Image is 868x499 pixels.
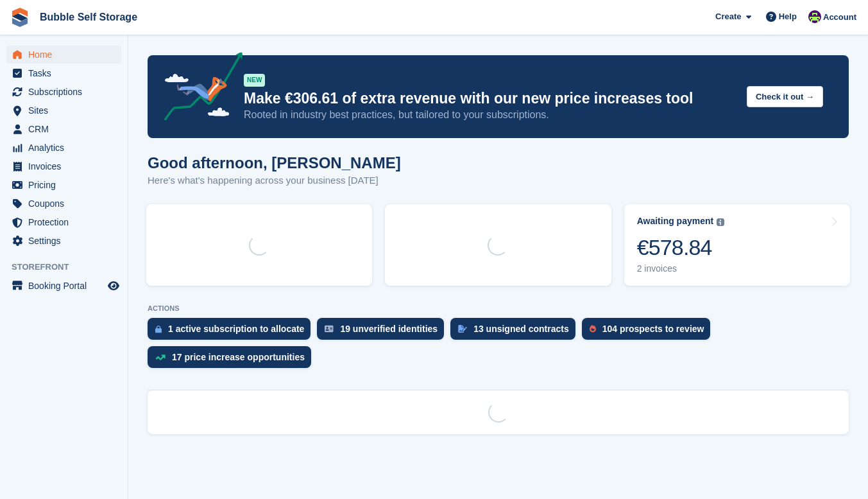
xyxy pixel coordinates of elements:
[155,355,166,360] img: price_increase_opportunities-93ffe204e8149a01c8c9dc8f82e8f89637d9d84a8eef4429ea346261dce0b2c0.svg
[35,6,142,28] a: Bubble Self Storage
[637,234,725,261] div: €578.84
[6,157,121,175] a: menu
[148,173,401,188] p: Here's what's happening across your business [DATE]
[590,325,596,333] img: prospect-51fa495bee0391a8d652442698ab0144808aea92771e9ea1ae160a38d050c398.svg
[624,204,850,286] a: Awaiting payment €578.84 2 invoices
[6,213,121,231] a: menu
[779,10,797,23] span: Help
[6,64,121,82] a: menu
[6,101,121,119] a: menu
[450,318,582,346] a: 13 unsigned contracts
[715,10,741,23] span: Create
[28,120,105,138] span: CRM
[148,154,401,171] h1: Good afternoon, [PERSON_NAME]
[106,278,121,293] a: Preview store
[582,318,717,346] a: 104 prospects to review
[6,277,121,295] a: menu
[28,176,105,194] span: Pricing
[325,325,334,333] img: verify_identity-adf6edd0f0f0b5bbfe63781bf79b02c33cf7c696d77639b501bdc392416b5a36.svg
[28,232,105,250] span: Settings
[6,46,121,64] a: menu
[6,176,121,194] a: menu
[172,352,305,362] div: 17 price increase opportunities
[823,11,856,24] span: Account
[10,8,30,27] img: stora-icon-8386f47178a22dfd0bd8f6a31ec36ba5ce8667c1dd55bd0f319d3a0aa187defe.svg
[6,232,121,250] a: menu
[28,213,105,231] span: Protection
[317,318,450,346] a: 19 unverified identities
[28,64,105,82] span: Tasks
[153,52,243,125] img: price-adjustments-announcement-icon-8257ccfd72463d97f412b2fc003d46551f7dbcb40ab6d574587a9cd5c0d94...
[6,83,121,101] a: menu
[602,324,704,334] div: 104 prospects to review
[340,324,438,334] div: 19 unverified identities
[148,318,317,346] a: 1 active subscription to allocate
[244,108,736,122] p: Rooted in industry best practices, but tailored to your subscriptions.
[6,195,121,213] a: menu
[637,216,714,227] div: Awaiting payment
[808,10,821,23] img: Tom Gilmore
[28,195,105,213] span: Coupons
[28,83,105,101] span: Subscriptions
[244,89,736,108] p: Make €306.61 of extra revenue with our new price increases tool
[12,261,128,274] span: Storefront
[148,346,318,374] a: 17 price increase opportunities
[637,263,725,274] div: 2 invoices
[148,304,849,313] p: ACTIONS
[28,157,105,175] span: Invoices
[473,324,569,334] div: 13 unsigned contracts
[717,218,724,226] img: icon-info-grey-7440780725fd019a000dd9b08b2336e03edf1995a4989e88bcd33f0948082b44.svg
[6,120,121,138] a: menu
[747,86,823,107] button: Check it out →
[28,139,105,157] span: Analytics
[168,324,304,334] div: 1 active subscription to allocate
[155,325,162,333] img: active_subscription_to_allocate_icon-d502201f5373d7db506a760aba3b589e785aa758c864c3986d89f69b8ff3...
[6,139,121,157] a: menu
[28,101,105,119] span: Sites
[458,325,467,333] img: contract_signature_icon-13c848040528278c33f63329250d36e43548de30e8caae1d1a13099fd9432cc5.svg
[244,74,265,87] div: NEW
[28,46,105,64] span: Home
[28,277,105,295] span: Booking Portal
